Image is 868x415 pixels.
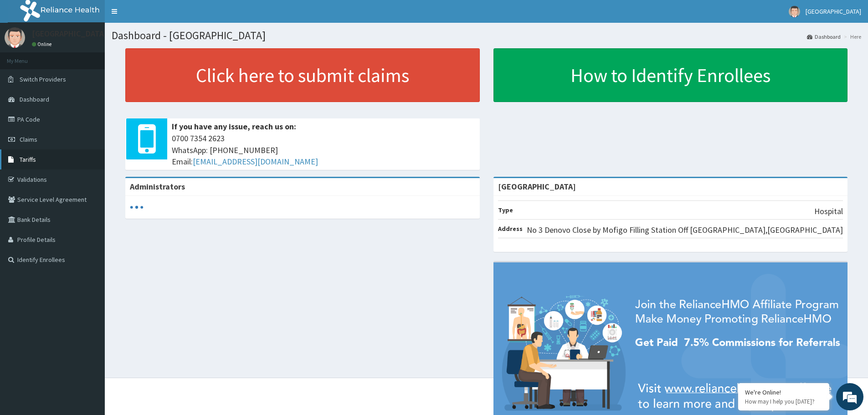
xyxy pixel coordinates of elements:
img: User Image [5,27,25,48]
strong: [GEOGRAPHIC_DATA] [498,181,576,192]
span: [GEOGRAPHIC_DATA] [806,7,861,15]
span: Dashboard [20,95,49,103]
a: How to Identify Enrollees [493,48,848,102]
p: No 3 Denovo Close by Mofigo Filling Station Off [GEOGRAPHIC_DATA],[GEOGRAPHIC_DATA] [527,224,843,236]
span: 0700 7354 2623 WhatsApp: [PHONE_NUMBER] Email: [172,133,475,168]
span: Tariffs [20,155,36,164]
span: Claims [20,135,37,143]
b: Address [498,225,523,233]
a: Dashboard [807,33,841,41]
p: How may I help you today? [745,398,822,405]
b: Administrators [130,181,185,192]
svg: audio-loading [130,200,144,214]
b: Type [498,206,513,214]
a: [EMAIL_ADDRESS][DOMAIN_NAME] [193,156,318,167]
span: Switch Providers [20,75,66,83]
p: Hospital [814,205,843,217]
li: Here [842,33,861,41]
div: We're Online! [745,388,822,396]
b: If you have any issue, reach us on: [172,121,296,132]
a: Click here to submit claims [125,48,480,102]
a: Online [32,41,54,47]
p: [GEOGRAPHIC_DATA] [32,30,107,38]
img: User Image [789,6,800,17]
h1: Dashboard - [GEOGRAPHIC_DATA] [112,30,861,41]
